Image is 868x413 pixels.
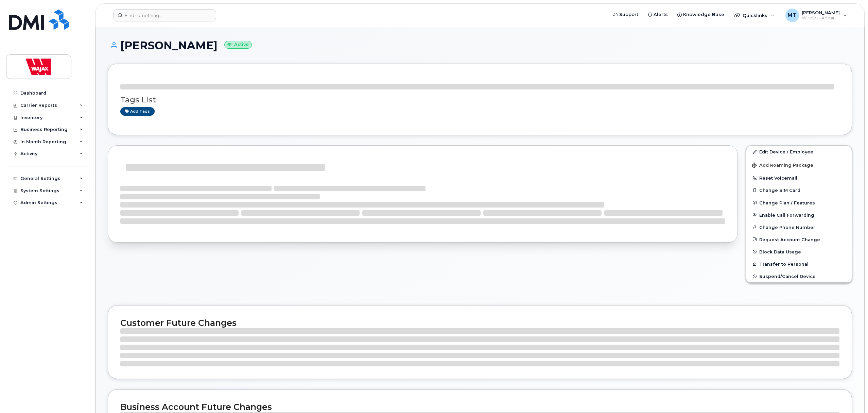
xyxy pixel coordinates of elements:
[120,96,839,104] h3: Tags List
[746,146,852,158] a: Edit Device / Employee
[759,274,816,279] span: Suspend/Cancel Device
[120,318,839,328] h2: Customer Future Changes
[224,41,252,49] small: Active
[746,233,852,246] button: Request Account Change
[120,107,155,116] a: Add tags
[746,158,852,172] button: Add Roaming Package
[120,402,839,412] h2: Business Account Future Changes
[759,200,815,205] span: Change Plan / Features
[746,184,852,196] button: Change SIM Card
[746,258,852,270] button: Transfer to Personal
[746,246,852,258] button: Block Data Usage
[746,172,852,184] button: Reset Voicemail
[759,212,814,217] span: Enable Call Forwarding
[746,209,852,221] button: Enable Call Forwarding
[108,39,852,51] h1: [PERSON_NAME]
[746,197,852,209] button: Change Plan / Features
[746,270,852,282] button: Suspend/Cancel Device
[746,221,852,233] button: Change Phone Number
[752,163,813,169] span: Add Roaming Package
